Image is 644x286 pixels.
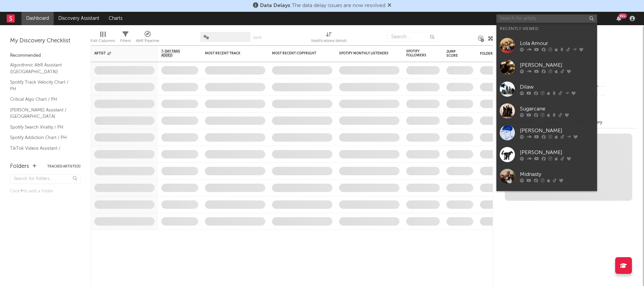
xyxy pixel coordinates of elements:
div: [PERSON_NAME] [520,127,594,135]
div: Filters [120,29,131,48]
div: Jump Score [446,50,463,58]
a: [PERSON_NAME] Assistant / [GEOGRAPHIC_DATA] [10,106,74,120]
button: 99+ [616,16,621,21]
div: [PERSON_NAME] [520,148,594,156]
input: Search for folders... [10,174,80,184]
div: [PERSON_NAME] [520,61,594,69]
a: [PERSON_NAME] [496,122,597,144]
span: Data Delays [260,3,290,8]
div: Most Recent Copyright [272,51,322,55]
a: Charts [104,12,127,25]
input: Search... [387,32,438,42]
a: Spotify Search Virality / PH [10,124,74,131]
div: My Discovery Checklist [10,37,80,45]
div: Edit Columns [91,29,115,48]
a: Midnasty [496,165,597,187]
div: Spotify Followers [406,49,430,57]
a: [PERSON_NAME] [496,144,597,165]
a: Dilaw [496,78,597,100]
div: Sugarcane [520,105,594,113]
div: A&R Pipeline [136,37,159,45]
div: Click to add a folder. [10,187,80,195]
div: Midnasty [520,170,594,178]
div: Edit Columns [91,37,115,45]
button: Tracked Artists(3) [47,165,80,168]
span: Dismiss [387,3,391,8]
div: Dilaw [520,83,594,91]
input: Search for artists [496,14,597,23]
div: Notifications (Artist) [311,37,346,45]
div: Folders [10,162,29,171]
div: Spotify Monthly Listeners [339,51,389,55]
a: Dashboard [21,12,54,25]
span: : The data delay issues are now resolved [260,3,385,8]
button: Save [253,36,262,40]
a: Algorithmic A&R Assistant ([GEOGRAPHIC_DATA]) [10,61,74,75]
a: Discovery Assistant [54,12,104,25]
div: Lola Amour [520,39,594,47]
a: Spotify Track Velocity Chart / PH [10,79,74,92]
div: Most Recent Track [205,51,255,55]
div: -- [593,91,637,100]
a: Sugarcane [496,100,597,122]
div: -- [593,82,637,91]
a: [PERSON_NAME] [496,56,597,78]
a: TikTok Videos Assistant / [GEOGRAPHIC_DATA] [10,145,74,158]
a: Critical Algo Chart / PH [10,96,74,103]
div: Folders [480,52,530,56]
a: PLAYERTWO [496,187,597,209]
div: 99 + [619,13,627,18]
div: Recently Viewed [500,25,594,33]
div: Notifications (Artist) [311,29,346,48]
span: 7-Day Fans Added [161,49,188,57]
div: Artist [94,51,145,55]
a: Spotify Addiction Chart / PH [10,134,74,141]
div: Filters [120,37,131,45]
a: Lola Amour [496,35,597,56]
div: Recommended [10,52,80,60]
div: A&R Pipeline [136,29,159,48]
